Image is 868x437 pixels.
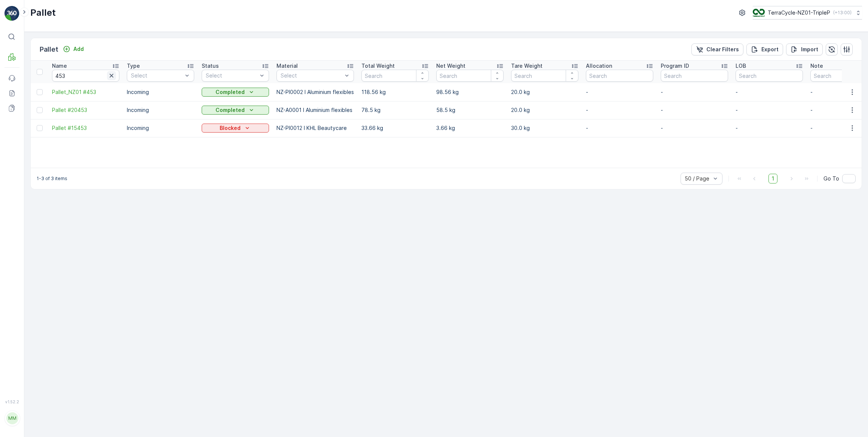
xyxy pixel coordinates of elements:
[786,43,823,55] button: Import
[736,70,803,82] input: Search
[37,176,67,182] p: 1-3 of 3 items
[32,185,114,191] span: NZ-A0001 I Aluminium flexibles
[276,88,354,96] p: NZ-PI0002 I Aluminium flexibles
[661,70,728,82] input: Search
[511,88,578,96] p: 20.0 kg
[52,124,119,132] a: Pallet #15453
[52,88,119,96] a: Pallet_NZ01 #453
[691,43,743,55] button: Clear Filters
[823,175,839,182] span: Go To
[753,9,765,17] img: TC_7kpGtVS.png
[436,106,504,114] p: 58.5 kg
[60,45,87,54] button: Add
[408,6,459,15] p: Pallet_NZ01 #523
[736,106,803,114] p: -
[6,172,40,179] span: Asset Type :
[37,107,43,113] div: Toggle Row Selected
[73,45,84,53] p: Add
[746,43,783,55] button: Export
[127,62,140,70] p: Type
[436,70,504,82] input: Search
[582,119,657,137] td: -
[37,125,43,131] div: Toggle Row Selected
[6,185,32,191] span: Material :
[753,6,862,19] button: TerraCycle-NZ01-TripleP(+13:00)
[436,88,504,96] p: 98.56 kg
[6,135,44,142] span: Total Weight :
[833,10,852,16] p: ( +13:00 )
[30,7,56,19] p: Pallet
[25,123,69,129] span: Pallet_NZ01 #523
[586,70,653,82] input: Search
[6,412,18,424] div: MM
[511,62,542,70] p: Tare Weight
[661,124,728,132] p: -
[661,62,689,70] p: Program ID
[768,174,777,183] span: 1
[127,124,194,132] p: Incoming
[768,9,830,16] p: TerraCycle-NZ01-TripleP
[276,124,354,132] p: NZ-PI0012 I KHL Beautycare
[511,106,578,114] p: 20.0 kg
[276,106,354,114] p: NZ-A0001 I Aluminium flexibles
[127,106,194,114] p: Incoming
[202,88,269,97] button: Completed
[127,88,194,96] p: Incoming
[361,106,429,114] p: 78.5 kg
[52,62,67,70] p: Name
[586,62,612,70] p: Allocation
[361,88,429,96] p: 118.56 kg
[6,123,25,129] span: Name :
[216,88,245,96] p: Completed
[6,160,42,166] span: Tare Weight :
[4,400,19,404] span: v 1.52.2
[761,46,779,53] p: Export
[44,135,53,142] span: 164
[202,124,269,133] button: Blocked
[216,106,245,114] p: Completed
[801,46,818,53] p: Import
[810,62,823,70] p: Note
[39,148,49,154] span: 144
[736,88,803,96] p: -
[582,101,657,119] td: -
[361,124,429,132] p: 33.66 kg
[736,124,803,132] p: -
[52,106,119,114] a: Pallet #20453
[582,83,657,101] td: -
[4,6,19,21] img: logo
[6,148,39,154] span: Net Weight :
[661,106,728,114] p: -
[706,46,739,53] p: Clear Filters
[276,62,298,70] p: Material
[206,72,257,79] p: Select
[131,72,183,79] p: Select
[436,62,465,70] p: Net Weight
[511,124,578,132] p: 30.0 kg
[511,70,578,82] input: Search
[736,62,746,70] p: LOB
[42,160,49,166] span: 20
[37,89,43,95] div: Toggle Row Selected
[4,406,19,431] button: MM
[661,88,728,96] p: -
[40,172,51,179] span: Bale
[202,62,219,70] p: Status
[52,70,119,82] input: Search
[361,70,429,82] input: Search
[220,124,241,132] p: Blocked
[40,44,58,55] p: Pallet
[281,72,342,79] p: Select
[436,124,504,132] p: 3.66 kg
[202,106,269,115] button: Completed
[361,62,395,70] p: Total Weight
